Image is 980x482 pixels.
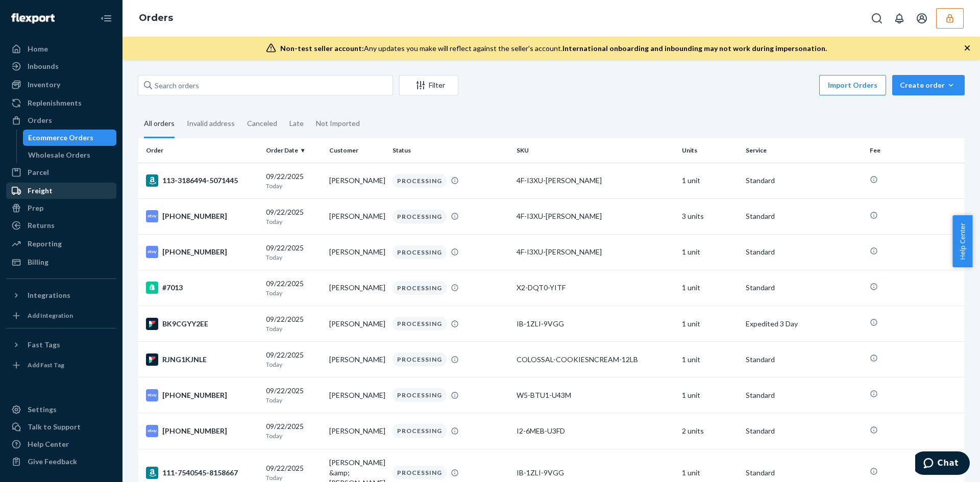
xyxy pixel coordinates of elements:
[6,436,116,452] a: Help Center
[266,421,321,440] div: 09/22/2025
[325,342,388,377] td: [PERSON_NAME]
[266,182,321,190] p: Today
[266,289,321,297] p: Today
[325,306,388,342] td: [PERSON_NAME]
[393,210,447,223] div: PROCESSING
[329,146,384,155] div: Customer
[892,75,965,95] button: Create order
[6,357,116,373] a: Add Fast Tag
[325,270,388,306] td: [PERSON_NAME]
[28,311,73,320] div: Add Integration
[746,390,862,400] p: Standard
[746,247,862,257] p: Standard
[512,138,678,163] th: SKU
[28,115,52,125] div: Orders
[6,41,116,57] a: Home
[146,318,258,330] div: BK9CGYY2EE
[28,98,82,108] div: Replenishments
[28,80,60,90] div: Inventory
[266,207,321,226] div: 09/22/2025
[678,270,741,306] td: 1 unit
[28,44,48,54] div: Home
[678,377,741,413] td: 1 unit
[6,453,116,470] button: Give Feedback
[866,138,965,163] th: Fee
[900,80,957,90] div: Create order
[266,314,321,333] div: 09/22/2025
[266,217,321,226] p: Today
[28,220,55,231] div: Returns
[746,175,862,186] p: Standard
[678,413,741,449] td: 2 units
[325,377,388,413] td: [PERSON_NAME]
[6,112,116,129] a: Orders
[393,281,447,295] div: PROCESSING
[146,246,258,258] div: [PHONE_NUMBER]
[912,8,932,29] button: Open account menu
[138,75,393,95] input: Search orders
[146,467,258,479] div: 111-7540545-8158667
[28,150,90,160] div: Wholesale Orders
[517,468,674,478] div: IB-1ZLI-9VGG
[266,360,321,369] p: Today
[400,80,458,90] div: Filter
[517,175,674,186] div: 4F-I3XU-[PERSON_NAME]
[28,203,43,213] div: Prep
[6,236,116,252] a: Reporting
[11,13,55,23] img: Flexport logo
[819,75,886,95] button: Import Orders
[393,352,447,366] div: PROCESSING
[517,390,674,400] div: W5-BTU1-U43M
[325,234,388,270] td: [PERSON_NAME]
[517,426,674,436] div: I2-6MEB-U3FD
[28,133,93,143] div: Ecommerce Orders
[139,12,173,23] a: Orders
[146,389,258,401] div: [PHONE_NUMBER]
[6,200,116,216] a: Prep
[266,396,321,404] p: Today
[289,110,304,137] div: Late
[28,361,64,369] div: Add Fast Tag
[6,308,116,324] a: Add Integration
[517,247,674,257] div: 4F-I3XU-[PERSON_NAME]
[399,75,458,95] button: Filter
[262,138,325,163] th: Order Date
[266,386,321,404] div: 09/22/2025
[316,110,360,137] div: Not Imported
[952,215,972,267] span: Help Center
[280,44,364,53] span: Non-test seller account:
[266,171,321,190] div: 09/22/2025
[517,319,674,329] div: IB-1ZLI-9VGG
[266,324,321,333] p: Today
[6,77,116,93] a: Inventory
[6,217,116,234] a: Returns
[517,211,674,221] div: 4F-I3XU-[PERSON_NAME]
[517,354,674,365] div: COLOSSAL-COOKIESNCREAM-12LB
[146,282,258,294] div: #7013
[325,198,388,234] td: [PERSON_NAME]
[187,110,235,137] div: Invalid address
[28,61,59,71] div: Inbounds
[28,404,57,415] div: Settings
[28,340,60,350] div: Fast Tags
[678,234,741,270] td: 1 unit
[96,8,116,29] button: Close Navigation
[393,174,447,188] div: PROCESSING
[280,43,827,54] div: Any updates you make will reflect against the seller's account.
[131,4,181,33] ol: breadcrumbs
[266,253,321,262] p: Today
[6,164,116,181] a: Parcel
[266,278,321,297] div: 09/22/2025
[325,413,388,449] td: [PERSON_NAME]
[28,167,49,177] div: Parcel
[146,425,258,437] div: [PHONE_NUMBER]
[6,401,116,418] a: Settings
[517,283,674,293] div: X2-DQT0-YITF
[138,138,262,163] th: Order
[393,388,447,402] div: PROCESSING
[266,463,321,482] div: 09/22/2025
[746,283,862,293] p: Standard
[746,319,862,329] p: Expedited 3 Day
[393,424,447,438] div: PROCESSING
